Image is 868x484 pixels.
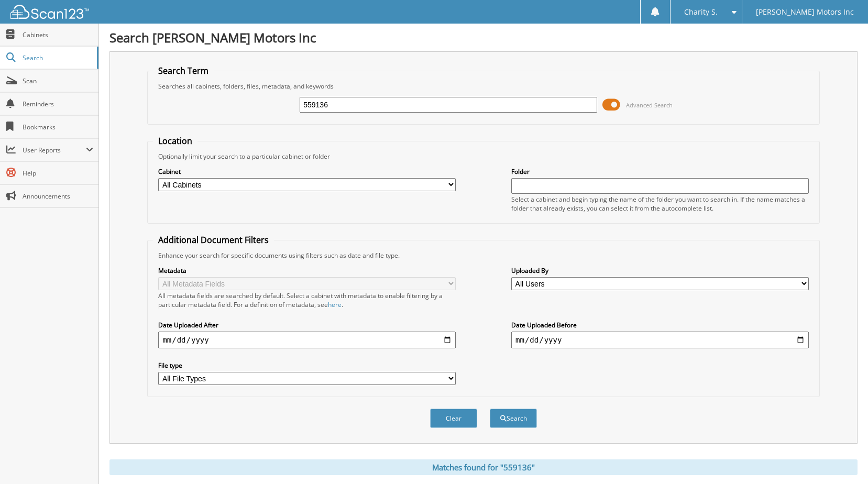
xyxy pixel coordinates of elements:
span: [PERSON_NAME] Motors Inc [756,9,854,15]
h1: Search [PERSON_NAME] Motors Inc [109,29,858,46]
legend: Additional Document Filters [153,234,274,246]
legend: Search Term [153,65,214,76]
img: scan123-logo-white.svg [10,5,89,19]
span: User Reports [23,146,86,155]
span: Announcements [23,192,93,201]
div: Optionally limit your search to a particular cabinet or folder [153,152,814,161]
span: Reminders [23,100,93,108]
div: Select a cabinet and begin typing the name of the folder you want to search in. If the name match... [511,195,809,213]
button: Search [490,409,537,428]
div: Matches found for "559136" [109,459,858,475]
span: Help [23,169,93,178]
span: Search [23,53,92,62]
input: start [158,332,456,348]
div: Searches all cabinets, folders, files, metadata, and keywords [153,82,814,91]
a: here [328,300,342,309]
label: Date Uploaded Before [511,321,809,329]
label: Metadata [158,266,456,275]
label: Uploaded By [511,266,809,275]
div: All metadata fields are searched by default. Select a cabinet with metadata to enable filtering b... [158,291,456,309]
span: Charity S. [684,9,718,15]
legend: Location [153,135,197,147]
span: Cabinets [23,30,93,39]
button: Clear [430,409,477,428]
label: Cabinet [158,167,456,176]
label: File type [158,361,456,370]
label: Date Uploaded After [158,321,456,329]
span: Bookmarks [23,123,93,131]
input: end [511,332,809,348]
div: Enhance your search for specific documents using filters such as date and file type. [153,251,814,260]
span: Scan [23,76,93,85]
span: Advanced Search [626,101,673,109]
label: Folder [511,167,809,176]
